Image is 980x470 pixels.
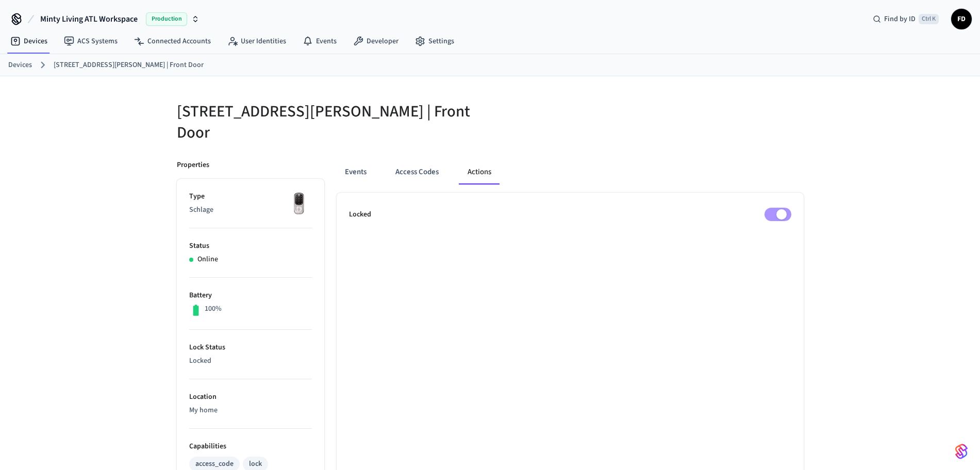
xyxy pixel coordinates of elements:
p: Battery [189,290,312,301]
p: Location [189,392,312,402]
h5: [STREET_ADDRESS][PERSON_NAME] | Front Door [177,101,484,143]
span: Ctrl K [919,14,939,24]
div: Find by IDCtrl K [865,10,947,28]
p: Locked [189,356,312,366]
a: User Identities [219,32,294,51]
div: lock [249,459,262,469]
p: 100% [205,304,222,314]
button: Actions [459,160,500,184]
span: Find by ID [884,14,916,24]
a: ACS Systems [56,32,126,51]
a: Events [294,32,345,51]
p: Schlage [189,205,312,215]
p: Capabilities [189,441,312,452]
p: My home [189,405,312,416]
button: Access Codes [387,160,447,184]
img: SeamLogoGradient.69752ec5.svg [955,443,968,460]
a: Connected Accounts [126,32,219,51]
a: [STREET_ADDRESS][PERSON_NAME] | Front Door [54,60,204,71]
span: Minty Living ATL Workspace [40,13,138,25]
p: Type [189,191,312,202]
span: Production [146,12,187,26]
p: Lock Status [189,342,312,353]
a: Devices [8,60,32,71]
p: Status [189,241,312,251]
button: FD [951,9,972,29]
a: Devices [2,32,56,51]
p: Online [197,254,218,265]
span: FD [952,10,971,28]
div: ant example [337,160,804,184]
a: Developer [345,32,407,51]
button: Events [337,160,375,184]
div: access_code [195,459,234,469]
a: Settings [407,32,462,51]
p: Properties [177,160,209,171]
img: Yale Assure Touchscreen Wifi Smart Lock, Satin Nickel, Front [286,191,312,217]
p: Locked [349,209,371,220]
